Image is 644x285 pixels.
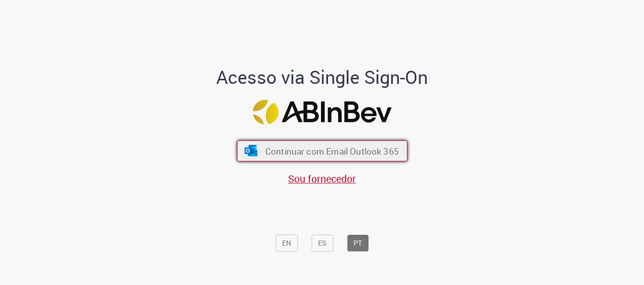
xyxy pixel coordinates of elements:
button: PT [347,234,369,252]
button: ES [311,234,333,252]
a: Sou fornecedor [288,172,356,186]
h1: Acesso via Single Sign-On [182,68,463,88]
img: ícone Azure/Microsoft 360 [244,146,258,157]
img: Logo ABInBev [253,100,391,124]
button: ícone Azure/Microsoft 360 Continuar com Email Outlook 365 [237,140,408,162]
span: Continuar com Email Outlook 365 [265,145,398,157]
button: EN [275,234,298,252]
